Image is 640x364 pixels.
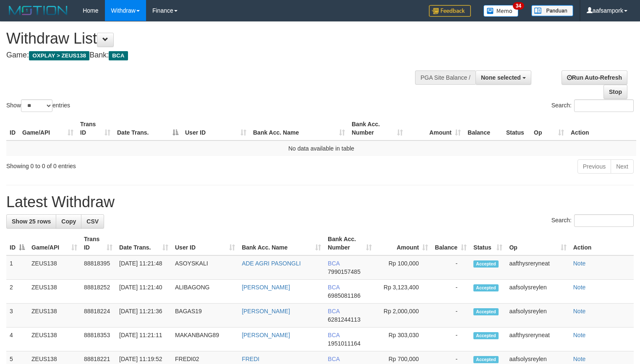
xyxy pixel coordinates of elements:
[429,5,471,17] img: Feedback.jpg
[242,332,290,338] a: [PERSON_NAME]
[375,280,431,304] td: Rp 3,123,400
[328,284,340,291] span: BCA
[61,218,76,225] span: Copy
[172,255,238,280] td: ASOYSKALI
[81,214,104,229] a: CSV
[473,332,499,339] span: Accepted
[573,308,586,315] a: Note
[375,328,431,351] td: Rp 303,030
[611,159,634,174] a: Next
[431,328,470,351] td: -
[328,356,340,362] span: BCA
[116,231,172,255] th: Date Trans.: activate to sort column ascending
[431,231,470,255] th: Balance: activate to sort column ascending
[503,117,530,140] th: Status
[81,328,116,351] td: 88818353
[242,284,290,291] a: [PERSON_NAME]
[473,356,499,363] span: Accepted
[481,74,521,81] span: None selected
[375,304,431,328] td: Rp 2,000,000
[328,260,340,267] span: BCA
[81,304,116,328] td: 88818224
[551,99,634,112] label: Search:
[324,231,375,255] th: Bank Acc. Number: activate to sort column ascending
[116,255,172,280] td: [DATE] 11:21:48
[6,117,19,140] th: ID
[6,328,28,351] td: 4
[6,231,28,255] th: ID: activate to sort column descending
[242,308,290,315] a: [PERSON_NAME]
[6,280,28,304] td: 2
[6,304,28,328] td: 3
[328,316,360,323] span: Copy 6281244113 to clipboard
[531,5,573,16] img: panduan.png
[28,255,81,280] td: ZEUS138
[250,117,348,140] th: Bank Acc. Name: activate to sort column ascending
[506,255,569,280] td: aafthysreryneat
[86,218,99,225] span: CSV
[238,231,324,255] th: Bank Acc. Name: activate to sort column ascending
[573,332,586,338] a: Note
[182,117,250,140] th: User ID: activate to sort column ascending
[6,99,70,112] label: Show entries
[6,194,634,211] h1: Latest Withdraw
[56,214,81,229] a: Copy
[328,268,360,275] span: Copy 7990157485 to clipboard
[6,140,636,156] td: No data available in table
[19,117,77,140] th: Game/API: activate to sort column ascending
[506,231,569,255] th: Op: activate to sort column ascending
[172,328,238,351] td: MAKANBANG89
[573,284,586,291] a: Note
[573,356,586,362] a: Note
[573,260,586,267] a: Note
[530,117,567,140] th: Op: activate to sort column ascending
[172,280,238,304] td: ALIBAGONG
[6,255,28,280] td: 1
[464,117,503,140] th: Balance
[406,117,464,140] th: Amount: activate to sort column ascending
[473,308,499,315] span: Accepted
[81,231,116,255] th: Trans ID: activate to sort column ascending
[6,30,418,47] h1: Withdraw List
[328,340,360,347] span: Copy 1951011164 to clipboard
[242,356,259,362] a: FREDI
[242,260,301,267] a: ADE AGRI PASONGLI
[28,328,81,351] td: ZEUS138
[6,214,56,229] a: Show 25 rows
[116,304,172,328] td: [DATE] 11:21:36
[483,5,519,17] img: Button%20Memo.svg
[6,159,260,170] div: Showing 0 to 0 of 0 entries
[431,255,470,280] td: -
[172,304,238,328] td: BAGAS19
[28,231,81,255] th: Game/API: activate to sort column ascending
[375,231,431,255] th: Amount: activate to sort column ascending
[348,117,406,140] th: Bank Acc. Number: activate to sort column ascending
[6,51,418,60] h4: Game: Bank:
[513,2,524,10] span: 34
[415,70,475,85] div: PGA Site Balance /
[328,292,360,299] span: Copy 6985081186 to clipboard
[574,99,634,112] input: Search:
[475,70,531,85] button: None selected
[506,328,569,351] td: aafthysreryneat
[109,51,128,60] span: BCA
[29,51,89,60] span: OXPLAY > ZEUS138
[603,85,627,99] a: Stop
[116,280,172,304] td: [DATE] 11:21:40
[574,214,634,227] input: Search:
[81,255,116,280] td: 88818395
[328,332,340,338] span: BCA
[473,284,499,291] span: Accepted
[506,280,569,304] td: aafsolysreylen
[28,304,81,328] td: ZEUS138
[567,117,636,140] th: Action
[114,117,182,140] th: Date Trans.: activate to sort column descending
[577,159,611,174] a: Previous
[562,70,627,85] a: Run Auto-Refresh
[116,328,172,351] td: [DATE] 11:21:11
[328,308,340,315] span: BCA
[77,117,114,140] th: Trans ID: activate to sort column ascending
[172,231,238,255] th: User ID: activate to sort column ascending
[431,304,470,328] td: -
[12,218,51,225] span: Show 25 rows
